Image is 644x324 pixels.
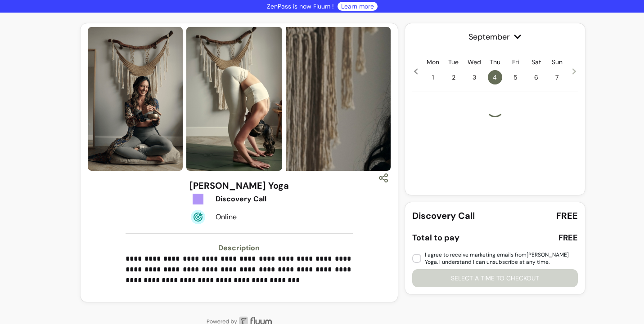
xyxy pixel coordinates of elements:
span: Discovery Call [412,209,475,222]
div: Total to pay [412,231,459,244]
img: Tickets Icon [191,192,205,206]
h3: [PERSON_NAME] Yoga [189,179,289,192]
span: 3 [467,70,482,84]
div: Online [216,212,294,222]
span: FREE [556,209,578,222]
p: ZenPass is now Fluum ! [267,2,334,11]
div: Loading [486,99,504,117]
a: Learn more [341,2,374,11]
span: September [412,31,578,43]
img: https://d22cr2pskkweo8.cloudfront.net/9c55c444-5125-4271-842d-282bde7b952d [186,27,282,171]
span: 4 [488,70,502,84]
div: FREE [558,231,578,244]
p: Tue [448,58,459,67]
p: Mon [427,58,439,67]
span: 6 [529,70,544,84]
span: 5 [509,70,523,84]
p: Fri [512,58,519,67]
span: 7 [550,70,564,84]
img: https://d22cr2pskkweo8.cloudfront.net/882ae82c-ddec-4dd3-b5f8-0161d0fd4326 [88,27,183,171]
p: Thu [490,58,500,67]
span: 2 [446,70,461,84]
div: Discovery Call [216,194,294,204]
h3: Description [126,243,353,253]
p: Sat [531,58,541,67]
p: Wed [468,58,481,67]
p: Sun [552,58,563,67]
span: 1 [426,70,440,84]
